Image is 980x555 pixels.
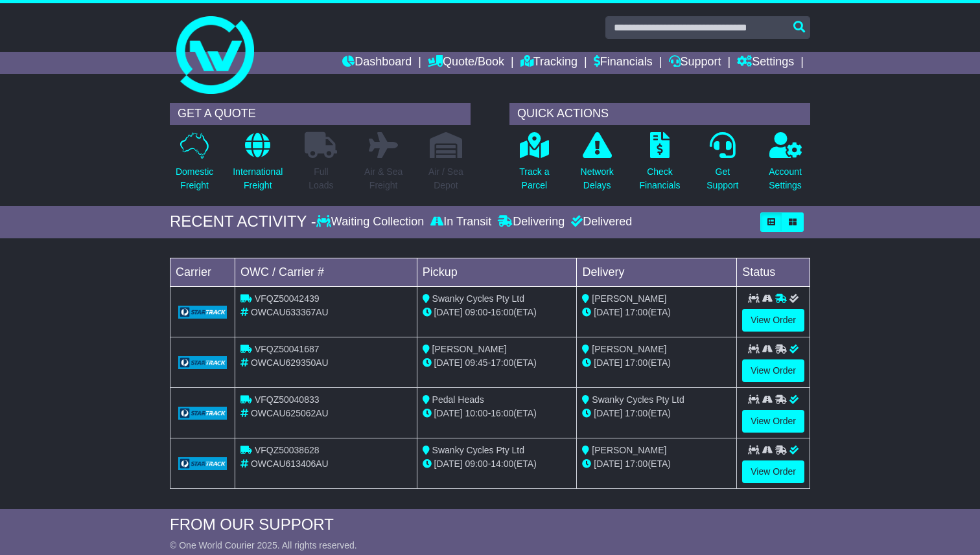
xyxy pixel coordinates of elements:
span: [DATE] [594,408,622,418]
p: Network Delays [581,165,614,192]
span: OWCAU629350AU [251,357,329,368]
span: © One World Courier 2025. All rights reserved. [170,540,357,550]
span: [DATE] [434,307,463,317]
a: View Order [742,309,804,332]
p: Domestic Freight [176,165,213,192]
div: QUICK ACTIONS [509,103,810,125]
a: Settings [737,52,794,74]
span: 17:00 [491,357,513,368]
span: OWCAU625062AU [251,408,329,418]
div: Delivered [568,215,632,229]
span: VFQZ50038628 [255,445,320,455]
div: GET A QUOTE [170,103,471,125]
a: CheckFinancials [638,131,681,199]
div: FROM OUR SUPPORT [170,515,810,534]
span: 14:00 [491,459,513,469]
a: Quote/Book [428,52,504,74]
span: 17:00 [625,408,647,418]
span: 16:00 [491,408,513,418]
p: Air & Sea Freight [364,165,402,192]
span: 17:00 [625,459,647,469]
a: View Order [742,460,804,483]
td: Pickup [417,258,577,286]
a: View Order [742,359,804,382]
span: [DATE] [434,357,463,368]
p: International Freight [233,165,283,192]
img: GetCarrierServiceLogo [178,306,227,319]
span: [PERSON_NAME] [592,344,666,354]
div: Waiting Collection [316,215,427,229]
span: 10:00 [465,408,488,418]
a: Tracking [520,52,577,74]
div: (ETA) [582,457,731,471]
td: Status [737,258,810,286]
a: View Order [742,410,804,433]
div: In Transit [427,215,495,229]
p: Air / Sea Depot [428,165,463,192]
p: Account Settings [769,165,802,192]
div: RECENT ACTIVITY - [170,212,316,231]
span: 09:00 [465,307,488,317]
div: - (ETA) [423,356,572,370]
span: 17:00 [625,357,647,368]
span: 16:00 [491,307,513,317]
span: [DATE] [434,408,463,418]
a: Track aParcel [519,131,550,199]
div: - (ETA) [423,306,572,319]
img: GetCarrierServiceLogo [178,356,227,369]
div: Delivering [495,215,568,229]
p: Full Loads [305,165,337,192]
p: Get Support [706,165,738,192]
a: NetworkDelays [580,131,614,199]
a: InternationalFreight [232,131,283,199]
span: Pedal Heads [432,394,484,405]
p: Track a Parcel [519,165,549,192]
td: Delivery [577,258,737,286]
p: Check Financials [639,165,680,192]
span: 09:45 [465,357,488,368]
span: VFQZ50040833 [255,394,320,405]
td: Carrier [170,258,235,286]
a: DomesticFreight [175,131,214,199]
a: Support [669,52,721,74]
span: 17:00 [625,307,647,317]
div: - (ETA) [423,407,572,420]
span: [PERSON_NAME] [592,293,666,304]
span: OWCAU633367AU [251,307,329,317]
span: [DATE] [594,357,622,368]
span: [DATE] [594,307,622,317]
span: [PERSON_NAME] [592,445,666,455]
div: - (ETA) [423,457,572,471]
span: VFQZ50041687 [255,344,320,354]
div: (ETA) [582,306,731,319]
img: GetCarrierServiceLogo [178,407,227,420]
a: AccountSettings [768,131,802,199]
span: [PERSON_NAME] [432,344,507,354]
span: VFQZ50042439 [255,293,320,304]
span: Swanky Cycles Pty Ltd [432,293,524,304]
a: Dashboard [342,52,412,74]
span: [DATE] [434,459,463,469]
img: GetCarrierServiceLogo [178,457,227,470]
span: [DATE] [594,459,622,469]
div: (ETA) [582,356,731,370]
td: OWC / Carrier # [235,258,417,286]
span: 09:00 [465,459,488,469]
a: Financials [594,52,653,74]
span: Swanky Cycles Pty Ltd [432,445,524,455]
div: (ETA) [582,407,731,420]
span: Swanky Cycles Pty Ltd [592,394,684,405]
span: OWCAU613406AU [251,459,329,469]
a: GetSupport [706,131,739,199]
